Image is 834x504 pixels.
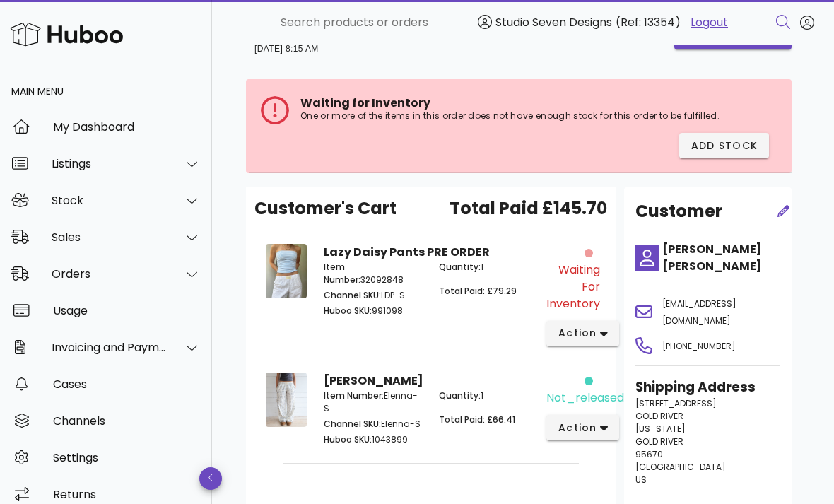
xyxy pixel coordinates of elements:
small: [DATE] 8:15 AM [254,44,319,54]
span: Channel SKU: [324,418,381,430]
div: not_released_yet [546,389,652,406]
span: 95670 [635,448,663,460]
span: [EMAIL_ADDRESS][DOMAIN_NAME] [662,298,736,327]
button: action [546,415,619,440]
a: Logout [691,14,728,31]
div: Channels [53,414,201,428]
h3: Shipping Address [635,377,780,397]
div: Settings [53,451,201,464]
span: action [558,326,597,341]
div: Sales [52,230,167,244]
p: 1043899 [324,433,423,446]
span: Total Paid: £79.29 [439,285,517,297]
div: Listings [52,157,167,170]
span: Total Paid £145.70 [450,196,607,221]
p: 32092848 [324,261,423,286]
img: Product Image [266,244,307,298]
h4: [PERSON_NAME] [PERSON_NAME] [662,241,780,275]
span: Waiting for Inventory [300,95,430,111]
span: Item Number: [324,389,384,402]
p: 991098 [324,305,423,317]
h2: Customer [635,199,722,224]
img: Product Image [266,373,307,428]
span: Item Number: [324,261,360,286]
div: Stock [52,194,167,207]
p: Elenna-S [324,389,423,415]
span: [PHONE_NUMBER] [662,340,736,352]
p: One or more of the items in this order does not have enough stock for this order to be fulfilled. [300,110,780,122]
span: US [635,474,647,486]
p: 1 [439,261,538,274]
span: Huboo SKU: [324,305,372,317]
div: Usage [53,304,201,317]
span: Quantity: [439,261,481,273]
span: [US_STATE] [635,423,686,435]
span: Add Stock [691,139,758,153]
strong: [PERSON_NAME] [324,373,423,389]
button: Add Stock [679,133,770,158]
span: [GEOGRAPHIC_DATA] [635,461,726,473]
p: 1 [439,389,538,402]
span: GOLD RIVER [635,410,683,422]
div: Invoicing and Payments [52,341,167,354]
img: Huboo Logo [10,19,123,49]
button: action [546,321,619,346]
span: Channel SKU: [324,289,381,301]
div: Returns [53,488,201,501]
div: Cases [53,377,201,391]
span: Huboo SKU: [324,433,372,445]
div: Orders [52,267,167,281]
div: My Dashboard [53,120,201,134]
div: Waiting for Inventory [546,262,600,312]
p: LDP-S [324,289,423,302]
span: Studio Seven Designs [495,14,612,30]
span: (Ref: 13354) [616,14,681,30]
strong: Lazy Daisy Pants PRE ORDER [324,244,490,260]
span: GOLD RIVER [635,435,683,447]
span: Customer's Cart [254,196,397,221]
span: action [558,421,597,435]
span: Quantity: [439,389,481,402]
span: [STREET_ADDRESS] [635,397,717,409]
p: Elenna-S [324,418,423,430]
span: Total Paid: £66.41 [439,414,515,426]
